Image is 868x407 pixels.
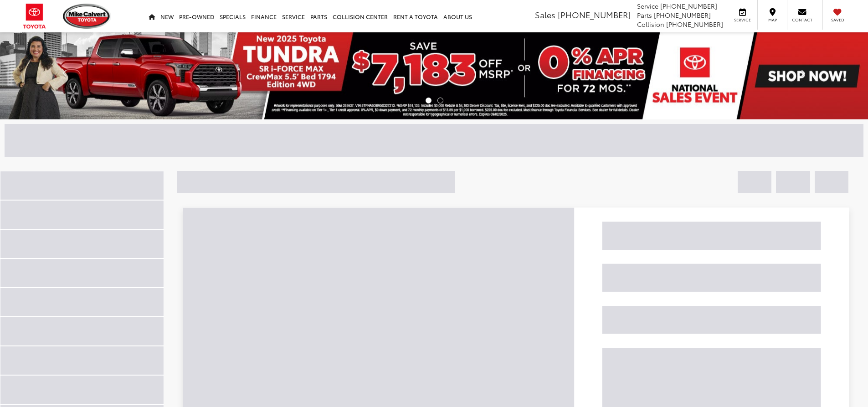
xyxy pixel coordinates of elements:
span: [PHONE_NUMBER] [660,1,717,10]
span: [PHONE_NUMBER] [666,20,723,29]
span: Sales [535,9,555,21]
span: Collision [637,20,664,29]
span: Map [762,17,782,23]
span: Service [732,17,753,23]
span: Parts [637,10,652,20]
span: [PHONE_NUMBER] [654,10,711,20]
span: [PHONE_NUMBER] [558,9,631,21]
span: Contact [792,17,812,23]
span: Service [637,1,658,10]
span: Saved [827,17,847,23]
img: Mike Calvert Toyota [63,4,111,29]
